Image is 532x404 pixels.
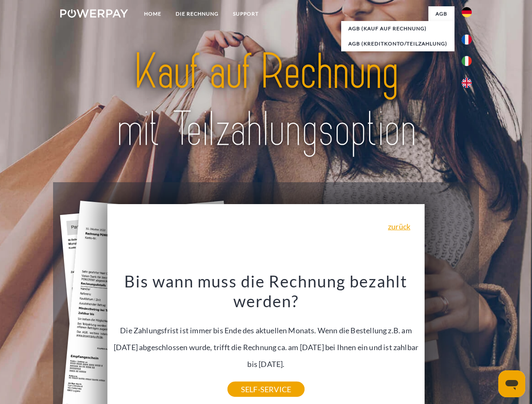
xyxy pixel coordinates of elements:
[428,6,454,21] a: agb
[227,382,305,397] a: SELF-SERVICE
[498,370,525,397] iframe: Schaltfläche zum Öffnen des Messaging-Fensters
[112,271,420,389] div: Die Zahlungsfrist ist immer bis Ende des aktuellen Monats. Wenn die Bestellung z.B. am [DATE] abg...
[388,223,410,230] a: zurück
[168,6,226,21] a: DIE RECHNUNG
[462,56,472,66] img: it
[462,7,472,17] img: de
[341,36,454,51] a: AGB (Kreditkonto/Teilzahlung)
[137,6,168,21] a: Home
[462,78,472,88] img: en
[462,35,472,45] img: fr
[60,9,128,18] img: logo-powerpay-white.svg
[226,6,266,21] a: SUPPORT
[80,40,452,161] img: title-powerpay_de.svg
[112,271,420,311] h3: Bis wann muss die Rechnung bezahlt werden?
[341,21,454,36] a: AGB (Kauf auf Rechnung)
